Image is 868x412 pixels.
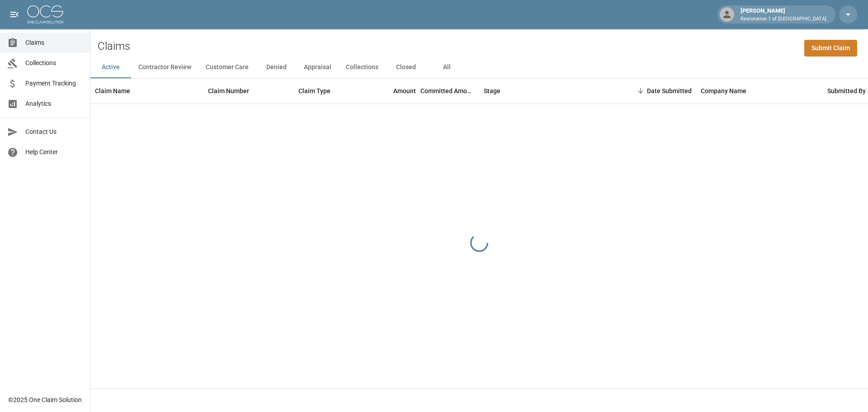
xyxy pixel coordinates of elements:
[484,78,500,104] div: Stage
[294,78,362,104] div: Claim Type
[256,57,297,78] button: Denied
[615,78,696,104] div: Date Submitted
[827,78,866,104] div: Submitted By
[8,395,82,404] div: © 2025 One Claim Solution
[741,15,826,23] p: Restoration 1 of [GEOGRAPHIC_DATA]
[203,78,294,104] div: Claim Number
[634,85,647,97] button: Sort
[25,58,83,68] span: Collections
[25,79,83,88] span: Payment Tracking
[25,99,83,109] span: Analytics
[131,57,198,78] button: Contractor Review
[386,57,426,78] button: Closed
[297,57,339,78] button: Appraisal
[25,38,83,47] span: Claims
[696,78,823,104] div: Company Name
[90,78,203,104] div: Claim Name
[737,6,830,23] div: [PERSON_NAME]
[479,78,615,104] div: Stage
[804,40,857,57] a: Submit Claim
[298,78,330,104] div: Claim Type
[98,40,130,53] h2: Claims
[362,78,420,104] div: Amount
[647,78,692,104] div: Date Submitted
[95,78,130,104] div: Claim Name
[339,57,386,78] button: Collections
[420,78,475,104] div: Committed Amount
[5,5,24,24] button: open drawer
[426,57,467,78] button: All
[208,78,249,104] div: Claim Number
[25,147,83,157] span: Help Center
[90,57,868,78] div: dynamic tabs
[701,78,746,104] div: Company Name
[198,57,256,78] button: Customer Care
[90,57,131,78] button: Active
[25,127,83,137] span: Contact Us
[393,78,416,104] div: Amount
[27,5,63,24] img: ocs-logo-white-transparent.png
[420,78,479,104] div: Committed Amount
